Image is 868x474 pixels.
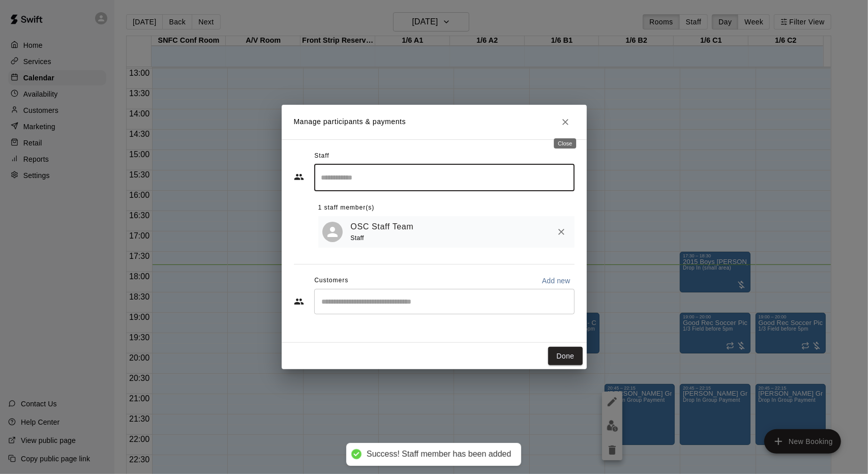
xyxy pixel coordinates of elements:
button: Add new [538,273,575,289]
p: Manage participants & payments [294,116,406,127]
span: Customers [314,273,348,289]
div: Close [554,138,576,149]
span: Staff [314,148,329,164]
svg: Customers [294,297,304,307]
p: Add new [542,276,571,286]
div: Success! Staff member has been added [367,449,511,460]
div: OSC Staff Team [322,222,343,242]
span: Staff [351,234,364,242]
button: Remove [552,223,571,241]
button: Close [556,113,575,131]
div: Start typing to search customers... [314,289,575,314]
button: Done [548,347,582,366]
div: Search staff [314,164,575,191]
a: OSC Staff Team [351,220,414,233]
span: 1 staff member(s) [318,200,375,216]
svg: Staff [294,172,304,182]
